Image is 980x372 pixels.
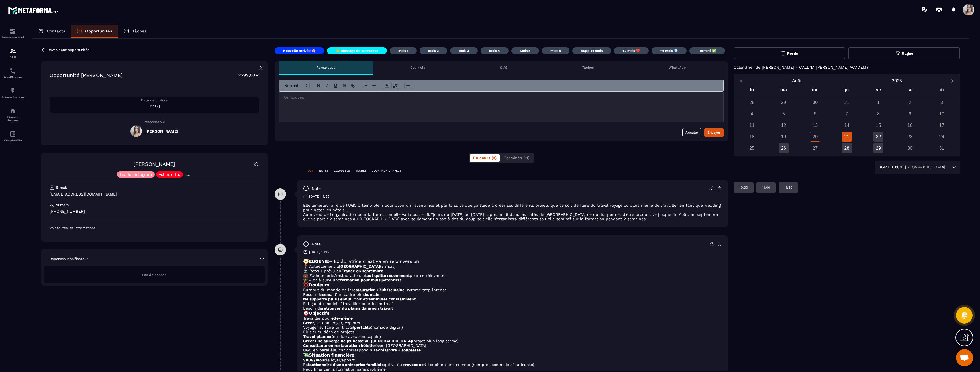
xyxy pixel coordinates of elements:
strong: actionnaire d’une entreprise familiale [309,362,384,367]
div: 2 [905,97,915,107]
strong: revendue [405,362,424,367]
p: Supp +1 mois [581,48,603,53]
p: COURRIELS [334,169,350,173]
p: Date de clôture [50,98,259,103]
button: Open years overlay [847,76,947,86]
p: [DATE] [50,104,259,109]
p: 📍 Actuellement à (3 mois) [303,264,722,269]
button: Envoyer [704,128,724,137]
li: UGC en parallèle, car correspond à sa [303,348,722,352]
p: +4 [184,172,192,178]
button: Open months overlay [747,76,847,86]
div: 24 [937,132,947,142]
p: +2 mois ❤️ [622,48,640,53]
p: Responsable [50,120,259,124]
a: Ouvrir le chat [956,349,973,366]
p: Elle aimerait faire de l'UGC à temp plein pour avoir un revenu fixe et par la suite que ça l'aide... [303,203,722,212]
strong: créativité + souplesse [378,348,421,352]
button: Previous month [736,77,747,85]
li: Besoin de [303,306,722,310]
li: Voyager et faire un travail (nomade digital) [303,325,722,330]
strong: elle-même [331,316,353,320]
p: JOURNAUX D'APPELS [372,169,401,173]
p: NOTES [319,169,328,173]
div: Calendar wrapper [736,86,957,153]
strong: 900€/mois [303,358,325,362]
p: 🎓 A déjà suivi une [303,278,722,282]
p: Comptabilité [1,139,24,142]
a: formationformationCRM [1,43,24,63]
div: 20 [810,132,820,142]
div: 3 [937,97,947,107]
h3: 💸 [303,352,722,358]
strong: retrouver du plaisir dans son travail [322,306,393,310]
p: 11:30 [784,185,792,190]
p: Numéro [56,203,69,207]
img: automations [9,88,16,94]
p: Calendrier de [PERSON_NAME] - CALL 1:1 [PERSON_NAME] ACADEMY [734,65,869,70]
strong: Objectifs [309,310,330,316]
strong: [GEOGRAPHIC_DATA] [339,264,380,269]
p: TÂCHES [356,169,366,173]
p: Mois 3 [459,48,469,53]
div: 21 [842,132,852,142]
p: Réseaux Sociaux [1,116,24,122]
div: 22 [873,132,883,142]
p: Tâches [132,29,147,34]
h3: 💢 [303,282,722,288]
button: Annuler [682,128,701,137]
strong: Travel planner [303,334,332,339]
div: 25 [747,143,757,153]
div: 10 [937,109,947,119]
p: 💼 Ex-hôtellerie/restauration, a pour se réinventer [303,273,722,278]
a: accountantaccountantComptabilité [1,126,24,146]
li: Besoin de , d’un cadre plus [303,292,722,297]
span: Pas de donnée [142,273,167,277]
div: me [799,86,831,96]
img: logo [8,5,59,15]
p: vsl inscrits [159,172,180,176]
input: Search for option [946,164,951,170]
strong: restauration [352,288,376,292]
p: [EMAIL_ADDRESS][DOMAIN_NAME] [50,192,259,197]
p: 10:30 [739,185,748,190]
li: : doit être [303,297,722,301]
img: social-network [9,107,16,114]
div: lu [736,86,768,96]
div: 30 [810,97,820,107]
button: Terminés (11) [501,154,533,162]
a: Tâches [118,25,152,38]
div: 16 [905,120,915,130]
a: Contacts [32,25,71,38]
a: [PERSON_NAME] [134,161,175,167]
div: 1 [873,97,883,107]
strong: Consultante en restauration/hôtellerie [303,343,380,348]
div: 29 [779,97,789,107]
button: Next month [947,77,957,85]
p: note [312,241,321,247]
strong: portable [354,325,371,330]
div: Envoyer [707,130,720,135]
div: 7 [842,109,852,119]
strong: EUGÉNIE [309,259,329,264]
div: 28 [842,143,852,153]
p: CRM [1,56,24,59]
p: E-mail [56,185,67,190]
li: Travailler pour [303,316,722,320]
strong: sens [322,292,331,297]
span: En cours (3) [473,156,497,160]
li: Plusieurs idées de projets : [303,330,722,334]
p: Tableau de bord [1,36,24,39]
p: Voir toutes les informations [50,226,259,230]
strong: Douleurs [309,282,329,288]
div: 9 [905,109,915,119]
div: sa [894,86,926,96]
h5: [PERSON_NAME] [145,129,178,133]
p: Planificateur [1,76,24,79]
strong: formation pour multipotentiels [340,278,401,282]
a: formationformationTableau de bord [1,23,24,43]
img: accountant [9,131,16,137]
div: 30 [905,143,915,153]
li: Peut financer la formation sans problème [303,367,722,371]
div: 5 [779,109,789,119]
